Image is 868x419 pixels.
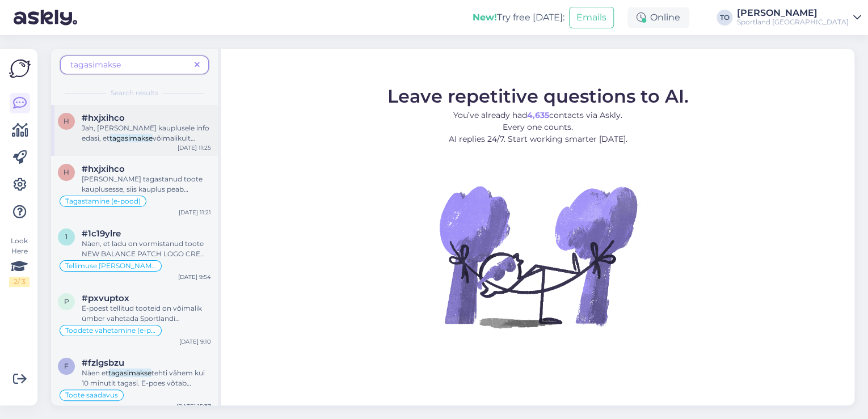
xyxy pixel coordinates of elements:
[64,362,69,370] span: f
[179,208,211,217] div: [DATE] 11:21
[387,85,689,107] span: Leave repetitive questions to AI.
[569,7,614,28] button: Emails
[65,327,156,334] span: Toodete vahetamine (e-pood)
[9,58,31,79] img: Askly Logo
[737,9,849,18] div: [PERSON_NAME]
[65,392,118,399] span: Toote saadavus
[109,134,153,142] mark: tagasimakse
[176,402,211,410] div: [DATE] 15:37
[111,88,158,98] span: Search results
[179,337,211,346] div: [DATE] 9:10
[436,154,640,358] img: No Chat active
[82,113,125,123] span: #hxjxihco
[64,117,69,125] span: h
[82,164,125,174] span: #hxjxihco
[737,18,849,27] div: Sportland [GEOGRAPHIC_DATA]
[82,228,121,239] span: #1c19ylre
[64,297,69,306] span: p
[387,109,689,145] p: You’ve already had contacts via Askly. Every one counts. AI replies 24/7. Start working smarter [...
[178,273,211,281] div: [DATE] 9:54
[108,369,151,377] mark: tagasimakse
[65,263,156,269] span: Tellimuse [PERSON_NAME] info
[82,124,209,142] span: Jah, [PERSON_NAME] kauplusele info edasi, et
[627,7,689,28] div: Online
[82,369,108,377] span: Näen et
[9,277,30,287] div: 2 / 3
[64,168,69,176] span: h
[70,60,121,70] span: tagasimakse
[82,293,129,303] span: #pxvuptox
[9,236,30,287] div: Look Here
[65,198,141,205] span: Tagastamine (e-pood)
[82,358,124,368] span: #fzlgsbzu
[82,304,206,414] span: E-poest tellitud tooteid on võimalik ümber vahetada Sportlandi kauplustes sama toote teise suurus...
[82,239,208,278] span: Näen, et ladu on vormistanud toote NEW BALANCE PATCH LOGO CREW SOCKS - 3 PACK eest [DATE]
[737,9,861,27] a: [PERSON_NAME]Sportland [GEOGRAPHIC_DATA]
[527,110,549,120] b: 4,635
[65,232,68,241] span: 1
[82,175,203,214] span: [PERSON_NAME] tagastanud toote kauplusesse, siis kauplus peab esimesel võimalusel ise
[473,12,497,23] b: New!
[717,10,732,26] div: TO
[178,143,211,152] div: [DATE] 11:25
[473,11,564,24] div: Try free [DATE]:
